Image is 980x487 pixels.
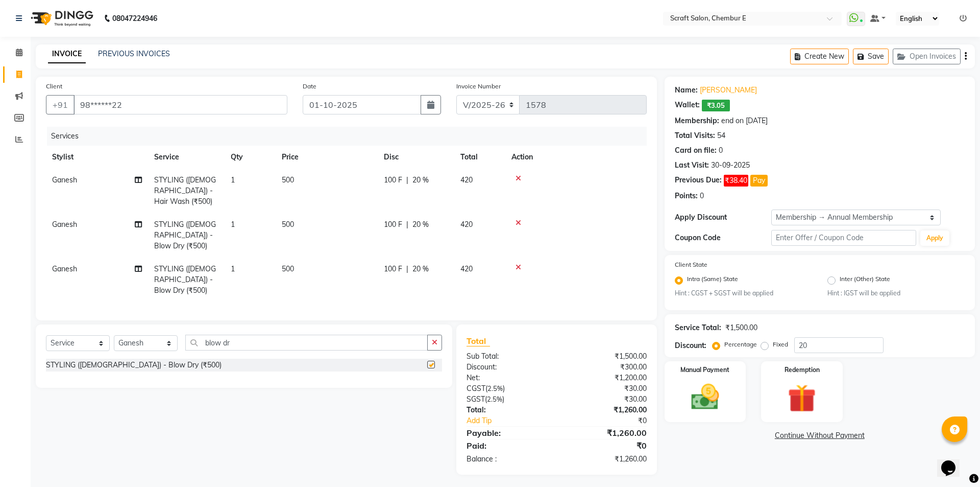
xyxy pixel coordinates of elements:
input: Search or Scan [185,335,428,351]
th: Total [454,146,505,169]
span: Ganesh [52,220,77,229]
label: Percentage [724,340,757,349]
span: 1 [231,264,235,273]
span: STYLING ([DEMOGRAPHIC_DATA]) - Blow Dry (₹500) [154,220,216,250]
label: Client State [675,260,707,269]
label: Manual Payment [680,365,729,375]
div: ( ) [459,394,556,405]
small: Hint : IGST will be applied [827,289,965,298]
img: logo [26,4,96,33]
div: ₹300.00 [556,362,654,373]
label: Inter (Other) State [840,274,890,287]
span: 100 F [384,175,402,185]
span: CGST [467,384,485,393]
div: ₹30.00 [556,383,654,394]
button: Apply [920,230,949,246]
small: Hint : CGST + SGST will be applied [675,289,812,298]
div: ₹1,260.00 [556,454,654,465]
input: Search by Name/Mobile/Email/Code [73,95,287,114]
span: 100 F [384,219,402,230]
span: 2.5% [487,395,502,403]
th: Price [276,146,378,169]
div: 30-09-2025 [711,160,750,171]
div: Wallet: [675,100,700,111]
iframe: chat widget [937,446,970,477]
button: Save [853,49,889,64]
div: Previous Due: [675,175,722,187]
button: Create New [790,49,849,64]
span: 500 [282,264,294,273]
div: ₹0 [556,439,654,452]
input: Enter Offer / Coupon Code [771,230,916,246]
div: 54 [717,130,725,141]
span: | [406,175,408,185]
span: ₹3.05 [702,100,730,111]
a: PREVIOUS INVOICES [98,49,170,58]
img: _cash.svg [682,381,728,413]
span: 420 [460,175,473,184]
div: Service Total: [675,322,721,333]
span: 500 [282,175,294,184]
span: STYLING ([DEMOGRAPHIC_DATA]) - Blow Dry (₹500) [154,264,216,295]
label: Date [303,82,316,91]
span: Total [467,336,490,346]
div: Paid: [459,439,556,452]
div: ₹1,500.00 [556,351,654,362]
div: ₹30.00 [556,394,654,405]
th: Stylist [46,146,148,169]
div: ₹1,260.00 [556,427,654,439]
span: 500 [282,220,294,229]
div: Points: [675,191,698,201]
span: 420 [460,220,473,229]
span: 1 [231,220,235,229]
div: Name: [675,85,698,96]
button: Pay [750,175,768,187]
div: Total Visits: [675,130,715,141]
div: Payable: [459,427,556,439]
div: 0 [700,191,704,201]
div: Sub Total: [459,351,556,362]
span: 20 % [412,175,429,185]
div: Coupon Code [675,233,771,243]
div: STYLING ([DEMOGRAPHIC_DATA]) - Blow Dry (₹500) [46,360,222,370]
div: 0 [719,145,723,156]
th: Action [505,146,647,169]
span: STYLING ([DEMOGRAPHIC_DATA]) - Hair Wash (₹500) [154,175,216,206]
div: Discount: [459,362,556,373]
label: Invoice Number [456,82,501,91]
img: _gift.svg [779,381,825,416]
div: Apply Discount [675,212,771,223]
span: | [406,219,408,230]
th: Service [148,146,225,169]
div: Services [47,127,654,146]
div: Discount: [675,340,706,351]
button: Open Invoices [893,49,961,64]
div: Card on file: [675,145,717,156]
span: SGST [467,395,485,404]
th: Disc [378,146,454,169]
div: Last Visit: [675,160,709,171]
label: Redemption [785,365,820,375]
button: +91 [46,95,75,114]
span: Ganesh [52,264,77,273]
span: ₹38.40 [724,175,748,187]
div: ( ) [459,383,556,394]
span: 1 [231,175,235,184]
span: 420 [460,264,473,273]
span: 20 % [412,264,429,274]
a: Continue Without Payment [667,430,973,441]
a: Add Tip [459,415,573,426]
span: 2.5% [487,384,503,392]
div: ₹1,500.00 [725,322,757,333]
div: Net: [459,373,556,383]
a: [PERSON_NAME] [700,85,757,96]
a: INVOICE [48,45,86,63]
label: Intra (Same) State [687,274,738,287]
div: Membership: [675,115,719,126]
span: 20 % [412,219,429,230]
div: end on [DATE] [721,115,768,126]
div: Balance : [459,454,556,465]
span: | [406,264,408,274]
div: ₹1,200.00 [556,373,654,383]
b: 08047224946 [112,4,157,33]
